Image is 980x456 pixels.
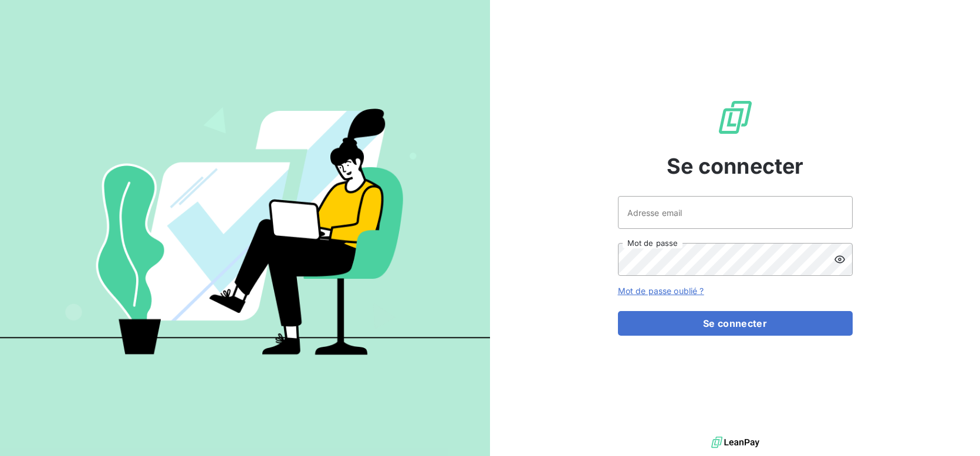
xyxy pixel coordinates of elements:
[618,286,704,296] a: Mot de passe oublié ?
[618,311,853,336] button: Se connecter
[667,150,804,182] span: Se connecter
[717,99,754,136] img: Logo LeanPay
[618,196,853,229] input: placeholder
[711,434,759,451] img: logo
